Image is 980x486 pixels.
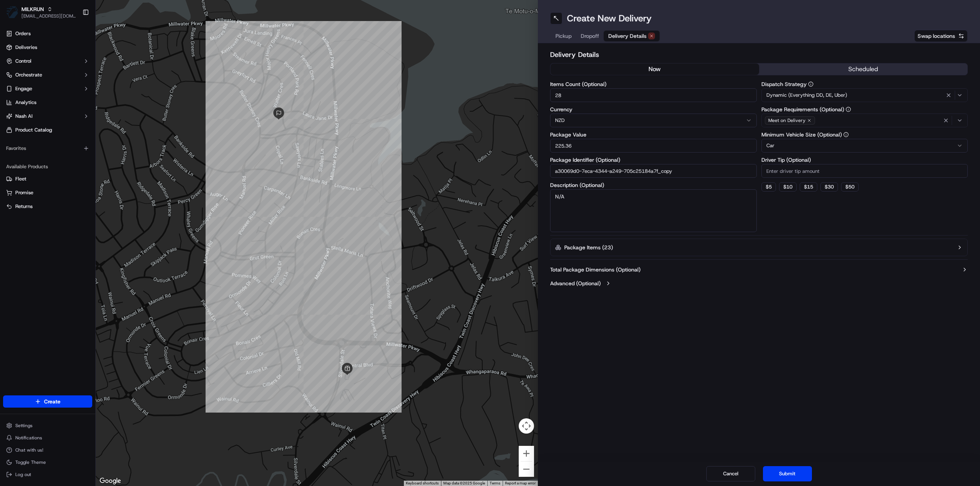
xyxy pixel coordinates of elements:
[550,164,757,178] input: Enter package identifier
[15,85,32,92] span: Engage
[841,182,859,192] button: $50
[3,124,92,136] a: Product Catalog
[15,176,26,182] span: Fleet
[15,435,42,441] span: Notifications
[550,157,757,163] label: Package Identifier (Optional)
[3,445,92,455] button: Chat with us!
[567,12,652,24] h1: Create New Delivery
[555,32,572,40] span: Pickup
[761,81,968,87] label: Dispatch Strategy
[490,481,500,485] a: Terms (opens in new tab)
[15,99,36,106] span: Analytics
[808,81,813,87] button: Dispatch Strategy
[15,423,33,429] span: Settings
[550,81,757,87] label: Items Count (Optional)
[3,3,79,21] button: MILKRUNMILKRUN[EMAIL_ADDRESS][DOMAIN_NAME]
[98,476,123,486] a: Open this area in Google Maps (opens a new window)
[6,203,89,210] a: Returns
[3,200,92,213] button: Returns
[505,481,536,485] a: Report a map error
[21,13,76,19] button: [EMAIL_ADDRESS][DOMAIN_NAME]
[6,6,18,18] img: MILKRUN
[550,132,757,137] label: Package Value
[15,113,33,120] span: Nash AI
[519,418,534,434] button: Map camera controls
[15,30,31,37] span: Orders
[3,28,92,40] a: Orders
[550,266,968,273] button: Total Package Dimensions (Optional)
[768,117,805,124] span: Meet on Delivery
[550,139,757,153] input: Enter package value
[914,30,968,42] button: Swap locations
[550,182,757,188] label: Description (Optional)
[6,189,89,196] a: Promise
[443,481,485,485] span: Map data ©2025 Google
[519,446,534,461] button: Zoom in
[3,457,92,468] button: Toggle Theme
[761,132,968,137] label: Minimum Vehicle Size (Optional)
[779,182,797,192] button: $10
[800,182,817,192] button: $15
[3,110,92,122] button: Nash AI
[761,107,968,112] label: Package Requirements (Optional)
[15,203,33,210] span: Returns
[3,161,92,173] div: Available Products
[519,462,534,477] button: Zoom out
[3,395,92,408] button: Create
[550,239,968,256] button: Package Items (23)
[3,187,92,199] button: Promise
[406,481,439,486] button: Keyboard shortcuts
[3,142,92,154] div: Favorites
[550,266,640,273] label: Total Package Dimensions (Optional)
[15,189,33,196] span: Promise
[3,173,92,185] button: Fleet
[761,114,968,127] button: Meet on Delivery
[564,244,613,251] label: Package Items ( 23 )
[6,176,89,182] a: Fleet
[761,182,776,192] button: $5
[98,476,123,486] img: Google
[581,32,599,40] span: Dropoff
[820,182,838,192] button: $30
[761,164,968,178] input: Enter driver tip amount
[550,88,757,102] input: Enter number of items
[3,41,92,54] a: Deliveries
[15,58,31,65] span: Control
[15,471,31,478] span: Log out
[44,398,60,405] span: Create
[550,49,968,60] h2: Delivery Details
[15,72,42,78] span: Orchestrate
[550,280,968,287] button: Advanced (Optional)
[21,5,44,13] button: MILKRUN
[759,63,968,75] button: scheduled
[763,466,812,481] button: Submit
[3,469,92,480] button: Log out
[761,157,968,163] label: Driver Tip (Optional)
[843,132,849,137] button: Minimum Vehicle Size (Optional)
[550,63,759,75] button: now
[761,88,968,102] button: Dynamic (Everything DD, DE, Uber)
[706,466,755,481] button: Cancel
[550,280,601,287] label: Advanced (Optional)
[608,32,647,40] span: Delivery Details
[3,432,92,443] button: Notifications
[3,55,92,67] button: Control
[550,189,757,232] textarea: N/A
[846,107,851,112] button: Package Requirements (Optional)
[15,459,46,465] span: Toggle Theme
[766,92,847,99] span: Dynamic (Everything DD, DE, Uber)
[3,420,92,431] button: Settings
[918,32,955,40] span: Swap locations
[3,69,92,81] button: Orchestrate
[15,127,52,133] span: Product Catalog
[550,107,757,112] label: Currency
[15,44,37,51] span: Deliveries
[3,83,92,95] button: Engage
[3,96,92,109] a: Analytics
[15,447,43,453] span: Chat with us!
